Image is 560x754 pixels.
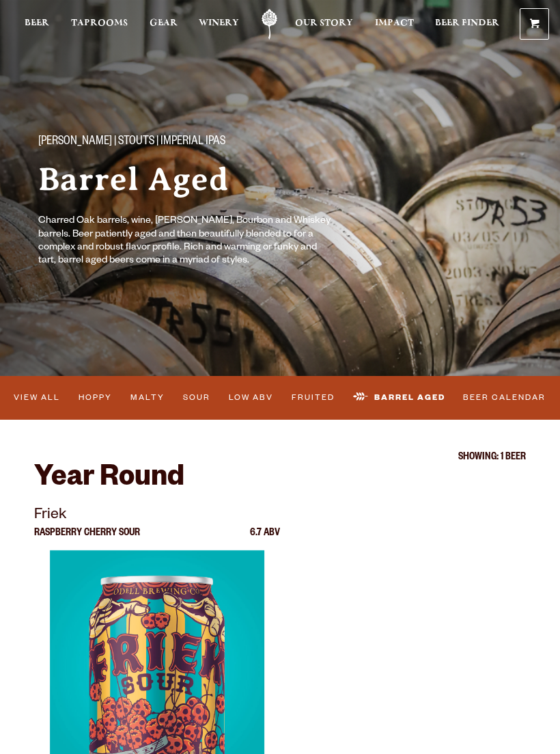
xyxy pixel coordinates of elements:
[126,383,169,412] a: Malty
[34,528,140,550] p: Raspberry Cherry Sour
[38,133,225,151] span: [PERSON_NAME] | Stouts | Imperial IPAs
[287,383,339,412] a: Fruited
[10,383,65,412] a: View All
[150,9,178,40] a: Gear
[295,9,353,40] a: Our Story
[348,383,449,412] a: Barrel Aged
[38,215,333,268] p: Charred Oak barrels, wine, [PERSON_NAME], Bourbon and Whiskey barrels. Beer patiently aged and th...
[435,18,499,29] span: Beer Finder
[225,383,278,412] a: Low ABV
[375,9,414,40] a: Impact
[25,9,49,40] a: Beer
[74,383,117,412] a: Hoppy
[34,504,280,528] p: Friek
[459,383,550,412] a: Beer Calendar
[253,9,287,40] a: Odell Home
[295,18,353,29] span: Our Story
[34,453,526,463] p: Showing: 1 Beer
[25,18,49,29] span: Beer
[179,383,215,412] a: Sour
[375,18,414,29] span: Impact
[71,9,128,40] a: Taprooms
[435,9,499,40] a: Beer Finder
[38,162,333,196] h1: Barrel Aged
[199,9,239,40] a: Winery
[34,463,526,496] h2: Year Round
[71,18,128,29] span: Taprooms
[199,18,239,29] span: Winery
[150,18,178,29] span: Gear
[250,528,280,550] p: 6.7 ABV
